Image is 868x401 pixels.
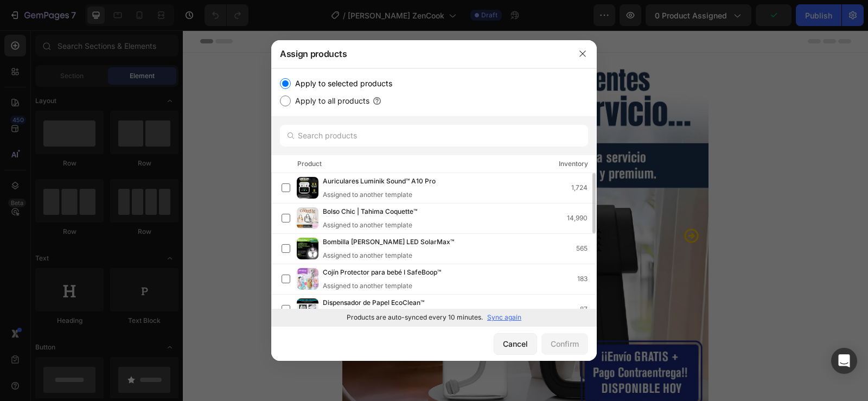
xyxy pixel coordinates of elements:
div: 183 [577,273,596,284]
img: product-img [297,207,318,229]
button: Carousel Next Arrow [500,197,517,214]
div: Inventory [559,158,588,169]
button: Cancel [494,333,537,355]
div: Assigned to another template [323,281,458,291]
img: gempages_570902417407739032-cbdea4eb-838d-472a-9f0c-9ef9144d62b4.webp [159,22,526,389]
div: Open Intercom Messenger [831,348,857,374]
div: Product [297,158,322,169]
img: product-img [297,268,318,290]
div: 1,724 [571,182,596,193]
div: Assigned to another template [323,220,435,230]
img: product-img [297,177,318,199]
img: product-img [297,298,318,320]
p: Products are auto-synced every 10 minutes. [347,313,483,322]
p: Sync again [487,313,521,322]
span: Auriculares Luminik Sound™ A10 Pro [323,176,436,188]
div: /> [271,68,597,326]
input: Search products [280,125,588,147]
img: product-img [297,238,318,259]
label: Apply to all products [291,94,369,107]
button: Confirm [541,333,588,355]
div: Cancel [503,338,528,349]
div: 87 [580,304,596,315]
span: Cojín Protector para bebé I SafeBoop™ [323,267,441,279]
div: Assign products [271,40,569,68]
span: Bombilla [PERSON_NAME] LED SolarMax™ [323,237,454,249]
div: Assigned to another template [323,190,453,200]
label: Apply to selected products [291,77,392,90]
span: Dispensador de Papel EcoClean™ [323,297,424,309]
div: 565 [576,243,596,254]
span: Bolso Chic | Tahima Coquette™ [323,206,417,218]
div: 14,990 [567,213,596,224]
div: Assigned to another template [323,251,471,260]
div: Confirm [551,338,579,349]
